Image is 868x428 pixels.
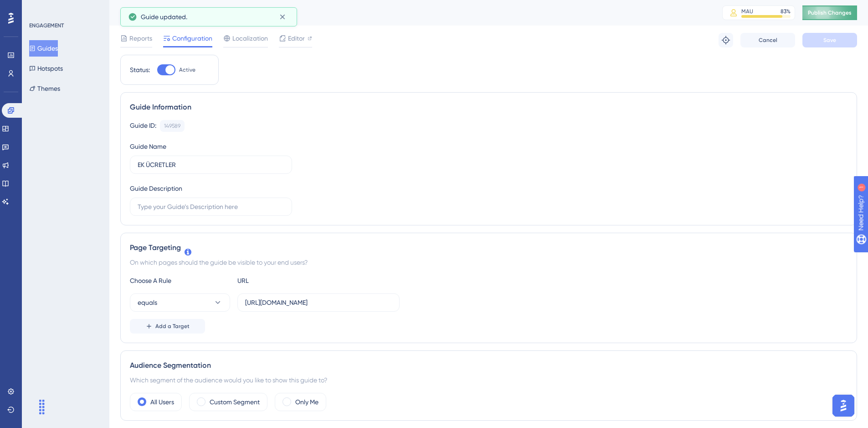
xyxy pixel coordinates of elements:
[150,397,174,407] label: All Users
[29,60,63,77] button: Hotspots
[288,33,305,44] span: Editor
[164,122,180,130] div: 149589
[120,6,699,19] div: EK ÜCRETLER
[179,66,195,73] span: Active
[29,40,58,57] button: Guides
[138,160,284,170] input: Type your Guide’s Name here
[130,360,847,371] div: Audience Segmentation
[210,397,260,407] label: Custom Segment
[245,298,392,308] input: yourwebsite.com/path
[130,319,205,334] button: Add a Target
[21,2,57,13] span: Need Help?
[759,37,777,44] span: Cancel
[830,392,857,419] iframe: UserGuiding AI Assistant Launcher
[138,202,284,212] input: Type your Guide’s Description here
[63,5,66,12] div: 1
[808,9,852,16] span: Publish Changes
[29,80,60,97] button: Themes
[741,8,753,15] div: MAU
[35,393,49,421] div: Sürükle
[237,275,338,286] div: URL
[130,120,156,132] div: Guide ID:
[740,33,795,47] button: Cancel
[130,141,166,152] div: Guide Name
[823,37,836,44] span: Save
[29,22,64,29] div: ENGAGEMENT
[138,297,157,308] span: equals
[130,257,847,268] div: On which pages should the guide be visible to your end users?
[232,33,268,44] span: Localization
[130,102,847,113] div: Guide Information
[802,5,857,20] button: Publish Changes
[155,323,190,330] span: Add a Target
[130,64,150,75] div: Status:
[130,375,847,386] div: Which segment of the audience would you like to show this guide to?
[295,397,318,407] label: Only Me
[172,33,212,44] span: Configuration
[129,33,152,44] span: Reports
[130,242,847,253] div: Page Targeting
[130,183,182,194] div: Guide Description
[141,11,187,22] span: Guide updated.
[802,33,857,47] button: Save
[781,8,791,15] div: 83 %
[130,275,230,286] div: Choose A Rule
[130,293,230,312] button: equals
